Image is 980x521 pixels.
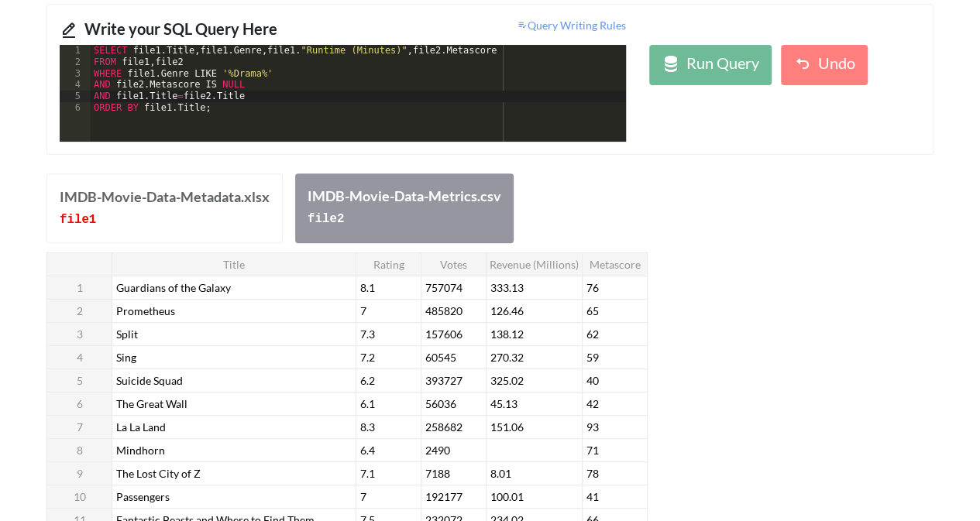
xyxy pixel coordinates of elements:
[487,301,527,320] span: 126.46
[60,68,91,80] div: 3
[47,485,112,508] th: 10
[487,252,583,276] th: Revenue (Millions)
[47,276,112,299] th: 1
[583,324,602,344] span: 62
[583,464,602,483] span: 78
[357,417,378,437] span: 8.3
[487,394,521,413] span: 45.13
[818,51,855,79] div: Undo
[583,394,602,413] span: 42
[686,51,759,79] div: Run Query
[357,464,378,483] span: 7.1
[113,348,139,367] span: Sing
[113,440,168,460] span: Mindhorn
[422,440,453,460] span: 2490
[583,487,602,506] span: 41
[422,348,459,367] span: 60545
[113,417,169,437] span: La La Land
[422,324,466,344] span: 157606
[357,278,378,297] span: 8.1
[517,19,626,32] span: Query Writing Rules
[60,45,91,57] div: 1
[357,394,378,413] span: 6.1
[487,348,527,367] span: 270.32
[60,57,91,68] div: 2
[583,371,602,390] span: 40
[47,322,112,345] th: 3
[487,464,514,483] span: 8.01
[357,440,378,460] span: 6.4
[113,487,173,506] span: Passengers
[308,186,501,207] div: IMDB-Movie-Data-Metrics.csv
[112,252,356,276] th: Title
[422,464,453,483] span: 7188
[357,371,378,390] span: 6.2
[357,487,370,506] span: 7
[422,394,459,413] span: 56036
[60,102,91,114] div: 6
[60,79,91,91] div: 4
[649,45,772,85] button: Run Query
[422,278,466,297] span: 757074
[47,438,112,461] th: 8
[113,301,178,320] span: Prometheus
[60,213,96,227] code: file 1
[47,392,112,415] th: 6
[357,324,378,344] span: 7.3
[356,252,421,276] th: Rating
[487,278,527,297] span: 333.13
[421,252,487,276] th: Votes
[60,91,91,102] div: 5
[487,417,527,437] span: 151.06
[583,301,602,320] span: 65
[422,371,466,390] span: 393727
[487,487,527,506] span: 100.01
[487,324,527,344] span: 138.12
[422,301,466,320] span: 485820
[47,415,112,438] th: 7
[84,17,331,45] div: Write your SQL Query Here
[308,212,344,226] code: file 2
[113,394,191,413] span: The Great Wall
[422,417,466,437] span: 258682
[47,368,112,392] th: 5
[357,301,370,320] span: 7
[583,440,602,460] span: 71
[487,371,527,390] span: 325.02
[583,278,602,297] span: 76
[583,417,602,437] span: 93
[113,371,186,390] span: Suicide Squad
[583,348,602,367] span: 59
[583,252,648,276] th: Metascore
[60,187,270,207] div: IMDB-Movie-Data-Metadata.xlsx
[422,487,466,506] span: 192177
[47,461,112,485] th: 9
[781,45,868,85] button: Undo
[113,464,204,483] span: The Lost City of Z
[113,278,234,297] span: Guardians of the Galaxy
[47,299,112,322] th: 2
[47,345,112,368] th: 4
[357,348,378,367] span: 7.2
[113,324,141,344] span: Split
